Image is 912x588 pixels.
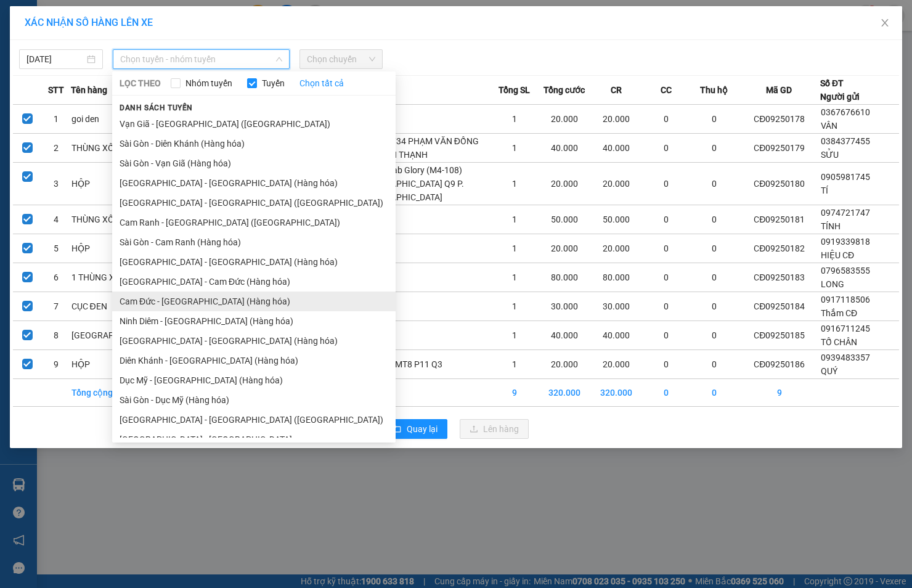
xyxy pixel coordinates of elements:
td: goi den [71,105,203,134]
span: TỐ CHÂN [821,337,857,347]
li: Dục Mỹ - [GEOGRAPHIC_DATA] (Hàng hóa) [112,370,396,390]
td: 80.000 [539,263,590,292]
td: 0 [642,105,690,134]
span: XÁC NHẬN SỐ HÀNG LÊN XE [25,17,153,28]
td: 0 [642,263,690,292]
td: --- [359,234,491,263]
td: 1 [491,321,539,350]
span: 0384377455 [821,136,870,146]
td: 5 [42,234,71,263]
td: 0 [690,105,738,134]
span: HIỆU CĐ [821,250,854,260]
td: 1 [491,163,539,205]
td: 40.000 [539,134,590,163]
div: VƯƠNG [118,38,216,53]
td: 20.000 [590,163,642,205]
li: Sài Gòn - Diên Khánh (Hàng hóa) [112,134,396,153]
span: Tên hàng [71,83,107,97]
span: Chọn tuyến - nhóm tuyến [120,50,282,68]
span: SỬU [821,150,839,160]
span: TÍNH [821,221,841,231]
span: CC [661,83,672,97]
span: rollback [393,425,402,435]
td: 1 [491,292,539,321]
span: 0974721747 [821,208,870,218]
td: 320.000 [539,379,590,407]
td: CĐ09250182 [738,234,820,263]
span: Mã GD [766,83,792,97]
td: 0 [690,234,738,263]
span: Quay lại [407,422,438,436]
td: 0 [642,134,690,163]
td: HỘP [71,163,203,205]
td: 1 THÙNG XỐP + 1 CỤC ĐEN [71,263,203,292]
li: Sài Gòn - Dục Mỹ (Hàng hóa) [112,390,396,410]
li: Sài Gòn - Vạn Giã (Hàng hóa) [112,153,396,173]
td: 0 [690,321,738,350]
span: TÍ [821,186,828,195]
div: [PERSON_NAME] [118,10,216,38]
td: 7 [42,292,71,321]
td: 40.000 [590,321,642,350]
span: close [880,18,890,28]
li: [GEOGRAPHIC_DATA] - [GEOGRAPHIC_DATA] [112,430,396,449]
td: 0 [690,263,738,292]
td: 0 [690,379,738,407]
td: 40.000 [539,321,590,350]
td: 6 [42,263,71,292]
div: MÂY [10,38,109,53]
td: CĐ09250180 [738,163,820,205]
span: Danh sách tuyến [112,102,200,113]
td: 40.000 [590,134,642,163]
span: Nhận: [118,10,147,23]
td: CĐ09250186 [738,350,820,379]
td: 9 [491,379,539,407]
li: Vạn Giã - [GEOGRAPHIC_DATA] ([GEOGRAPHIC_DATA]) [112,114,396,134]
span: 0917118506 [821,295,870,304]
td: 30.000 [539,292,590,321]
span: down [275,55,283,63]
span: Đã thu : [9,79,47,92]
td: CĐ09250185 [738,321,820,350]
td: --- [359,292,491,321]
span: Tổng SL [499,83,530,97]
a: Chọn tất cả [299,76,344,90]
td: CĐ09250179 [738,134,820,163]
td: 590/11 CMT8 P11 Q3 [359,350,491,379]
td: 2 [42,134,71,163]
td: 1 [491,263,539,292]
td: 50.000 [539,205,590,234]
li: Diên Khánh - [GEOGRAPHIC_DATA] (Hàng hóa) [112,351,396,370]
td: Manhattab Glory (M4-108) [GEOGRAPHIC_DATA] Q9 P. [GEOGRAPHIC_DATA] [359,163,491,205]
li: Sài Gòn - Cam Ranh (Hàng hóa) [112,232,396,252]
td: 3 [42,163,71,205]
span: 0939483357 [821,353,870,362]
td: 8 [42,321,71,350]
td: 20.000 [590,105,642,134]
td: 0 [642,321,690,350]
td: CĐ09250184 [738,292,820,321]
td: 80.000 [590,263,642,292]
td: Tổng cộng [71,379,203,407]
span: LONG [821,279,844,289]
td: HỘP [71,234,203,263]
td: 20.000 [590,234,642,263]
span: STT [48,83,64,97]
input: 12/09/2025 [26,52,84,66]
li: [GEOGRAPHIC_DATA] - [GEOGRAPHIC_DATA] ([GEOGRAPHIC_DATA]) [112,410,396,430]
td: 1 [491,134,539,163]
td: 320.000 [590,379,642,407]
td: 50.000 [590,205,642,234]
td: 0 [642,292,690,321]
td: 4 [42,205,71,234]
button: uploadLên hàng [460,419,529,439]
div: Số ĐT Người gửi [820,76,860,104]
li: [GEOGRAPHIC_DATA] - [GEOGRAPHIC_DATA] (Hàng hóa) [112,252,396,272]
button: rollbackQuay lại [383,419,447,439]
span: 0916711245 [821,324,870,333]
div: 70.000 [9,78,111,92]
td: --- [359,321,491,350]
span: 0796583555 [821,266,870,276]
td: THÙNG XỐP [71,205,203,234]
td: 9 [42,350,71,379]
